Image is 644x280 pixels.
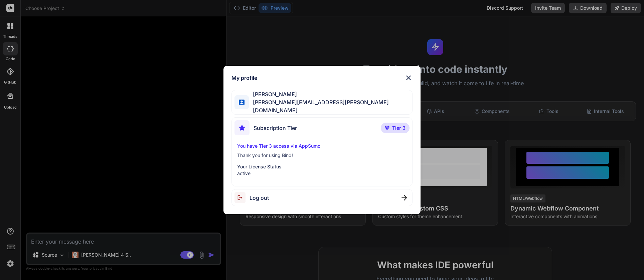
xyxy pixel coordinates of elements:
[239,100,245,105] img: profile
[249,90,412,98] span: [PERSON_NAME]
[401,195,407,200] img: close
[237,143,407,149] p: You have Tier 3 access via AppSumo
[249,98,412,114] span: [PERSON_NAME][EMAIL_ADDRESS][PERSON_NAME][DOMAIN_NAME]
[237,170,407,177] p: active
[405,74,413,82] img: close
[234,120,250,135] img: subscription
[237,163,407,170] p: Your License Status
[250,194,269,202] span: Log out
[385,126,389,130] img: premium
[231,74,257,82] h1: My profile
[234,192,250,203] img: logout
[392,125,406,131] span: Tier 3
[237,152,407,159] p: Thank you for using Bind!
[254,124,297,132] span: Subscription Tier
